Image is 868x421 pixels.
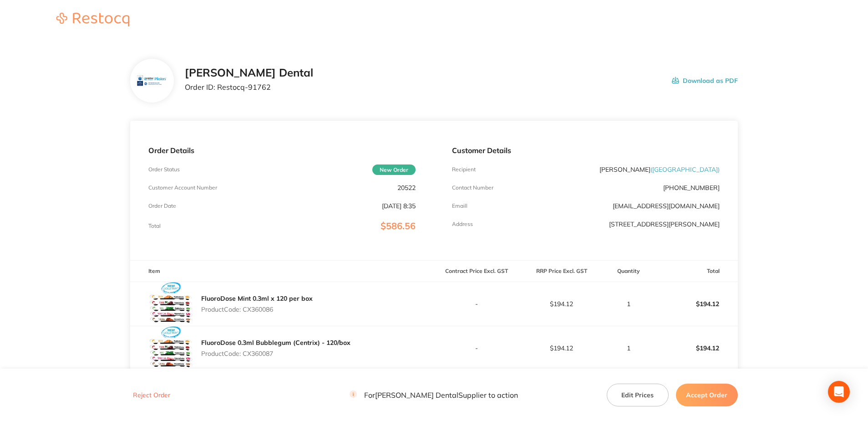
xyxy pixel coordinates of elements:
[519,344,604,352] p: $194.12
[434,300,518,308] p: -
[452,221,473,227] p: Address
[372,164,416,175] span: New Order
[185,67,313,79] h2: [PERSON_NAME] Dental
[613,202,720,210] a: [EMAIL_ADDRESS][DOMAIN_NAME]
[130,261,434,282] th: Item
[381,220,416,231] span: $586.56
[653,337,737,359] p: $194.12
[130,391,173,399] button: Reject Order
[452,185,493,191] p: Contact Number
[201,339,350,347] a: FluoroDose 0.3ml Bubblegum (Centrix) - 120/box
[519,300,604,308] p: $194.12
[434,261,519,282] th: Contract Price Excl. GST
[47,13,138,26] img: Restocq logo
[604,300,652,308] p: 1
[47,13,138,28] a: Restocq logo
[676,383,738,406] button: Accept Order
[653,293,737,315] p: $194.12
[201,350,350,357] p: Product Code: CX360087
[382,202,416,210] p: [DATE] 8:35
[663,184,720,191] p: [PHONE_NUMBER]
[148,203,176,209] p: Order Date
[185,83,313,91] p: Order ID: Restocq- 91762
[148,282,194,326] img: dXd4MmV3Yw
[148,223,161,229] p: Total
[452,166,476,173] p: Recipient
[148,185,217,191] p: Customer Account Number
[434,344,518,352] p: -
[609,221,720,228] p: [STREET_ADDRESS][PERSON_NAME]
[672,67,738,95] button: Download as PDF
[607,383,669,406] button: Edit Prices
[519,261,604,282] th: RRP Price Excl. GST
[650,165,720,174] span: ( [GEOGRAPHIC_DATA] )
[452,146,719,154] p: Customer Details
[350,390,518,399] p: For [PERSON_NAME] Dental Supplier to action
[604,344,652,352] p: 1
[201,294,313,303] a: FluoroDose Mint 0.3ml x 120 per box
[397,184,416,191] p: 20522
[137,66,167,96] img: bnV5aml6aA
[148,166,180,173] p: Order Status
[452,203,467,209] p: Emaill
[828,381,850,403] div: Open Intercom Messenger
[599,166,720,173] p: [PERSON_NAME]
[148,146,416,154] p: Order Details
[653,261,738,282] th: Total
[604,261,653,282] th: Quantity
[148,326,194,370] img: c3BlZTI5aQ
[201,306,313,313] p: Product Code: CX360086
